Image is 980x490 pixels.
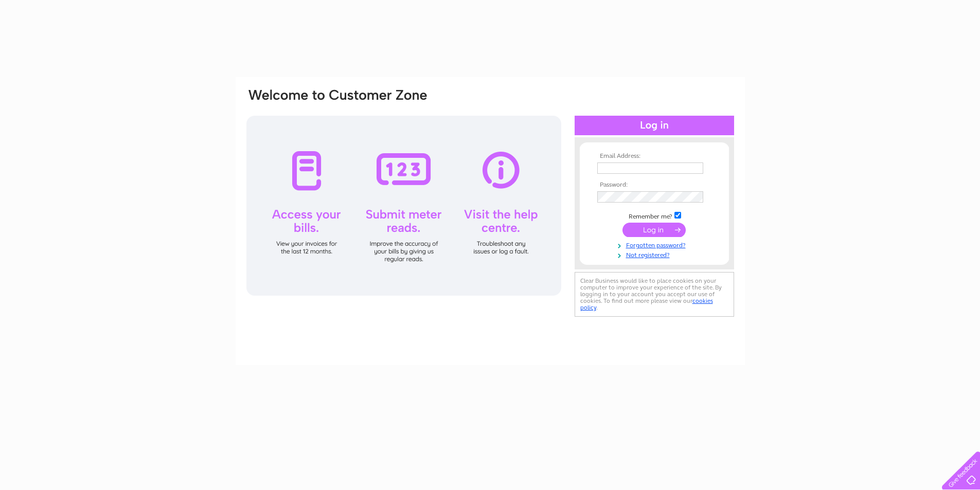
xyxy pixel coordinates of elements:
[597,249,714,259] a: Not registered?
[622,223,686,237] input: Submit
[595,182,714,189] th: Password:
[595,153,714,160] th: Email Address:
[580,297,713,311] a: cookies policy
[575,272,734,317] div: Clear Business would like to place cookies on your computer to improve your experience of the sit...
[595,210,714,221] td: Remember me?
[597,240,714,249] a: Forgotten password?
